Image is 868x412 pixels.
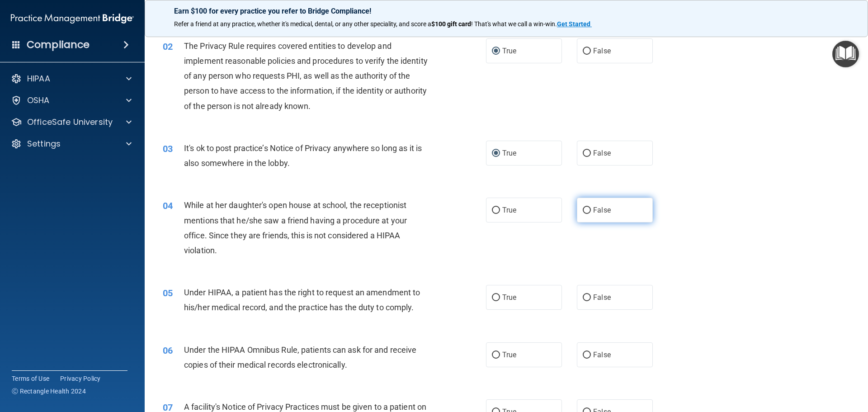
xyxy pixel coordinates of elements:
input: True [492,48,500,55]
input: False [583,207,591,214]
span: ! That's what we call a win-win. [471,20,557,28]
span: 05 [163,288,173,298]
span: 06 [163,345,173,356]
a: Privacy Policy [60,374,101,383]
h4: Compliance [27,38,90,51]
a: OSHA [11,95,132,106]
p: OfficeSafe University [27,117,113,128]
span: True [502,149,516,157]
span: False [593,47,611,55]
span: Under the HIPAA Omnibus Rule, patients can ask for and receive copies of their medical records el... [184,345,416,369]
p: HIPAA [27,73,50,84]
strong: $100 gift card [431,20,471,28]
input: False [583,294,591,301]
input: True [492,207,500,214]
button: Open Resource Center [832,41,859,67]
p: Settings [27,138,61,149]
span: True [502,206,516,214]
p: Earn $100 for every practice you refer to Bridge Compliance! [174,7,839,15]
a: HIPAA [11,73,132,84]
span: True [502,47,516,55]
span: False [593,206,611,214]
span: 03 [163,143,173,154]
input: False [583,352,591,359]
input: True [492,352,500,359]
span: Refer a friend at any practice, whether it's medical, dental, or any other speciality, and score a [174,20,431,28]
span: False [593,149,611,157]
span: The Privacy Rule requires covered entities to develop and implement reasonable policies and proce... [184,41,428,111]
a: Settings [11,138,132,149]
a: Terms of Use [12,374,49,383]
span: 02 [163,41,173,52]
span: True [502,350,516,359]
input: False [583,48,591,55]
strong: Get Started [557,20,590,28]
input: False [583,150,591,157]
span: It's ok to post practice’s Notice of Privacy anywhere so long as it is also somewhere in the lobby. [184,143,422,168]
span: Ⓒ Rectangle Health 2024 [12,387,86,396]
span: Under HIPAA, a patient has the right to request an amendment to his/her medical record, and the p... [184,288,420,312]
img: PMB logo [11,9,134,28]
span: True [502,293,516,302]
span: False [593,350,611,359]
span: 04 [163,200,173,211]
input: True [492,150,500,157]
span: False [593,293,611,302]
a: OfficeSafe University [11,117,132,128]
p: OSHA [27,95,50,106]
span: While at her daughter's open house at school, the receptionist mentions that he/she saw a friend ... [184,200,407,255]
input: True [492,294,500,301]
a: Get Started [557,20,592,28]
